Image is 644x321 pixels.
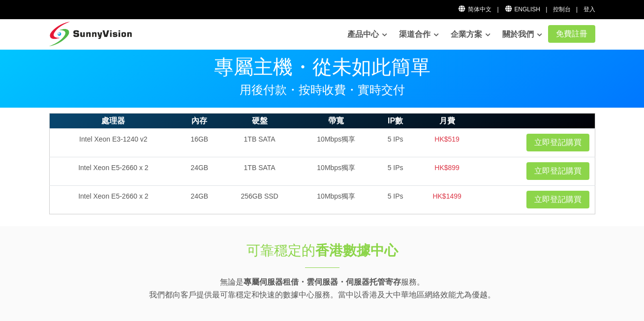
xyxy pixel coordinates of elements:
td: 1TB SATA [221,157,297,185]
a: 產品中心 [347,25,387,44]
h1: 可靠穩定的 [158,241,486,260]
a: 渠道合作 [399,25,439,44]
th: 月費 [416,114,478,129]
td: 10Mbps獨享 [298,128,375,157]
td: HK$519 [416,128,478,157]
th: 帶寬 [298,114,375,129]
p: 專屬主機・從未如此簡單 [49,57,595,77]
a: 免費註冊 [548,25,595,43]
td: Intel Xeon E5-2660 x 2 [49,157,177,185]
a: 简体中文 [458,6,492,13]
td: 24GB [177,185,221,214]
strong: 香港數據中心 [315,243,398,258]
td: 24GB [177,157,221,185]
td: 16GB [177,128,221,157]
li: | [546,5,547,14]
th: 硬盤 [221,114,297,129]
td: 256GB SSD [221,185,297,214]
th: 處理器 [49,114,177,129]
td: 10Mbps獨享 [298,157,375,185]
li: | [497,5,498,14]
td: HK$1499 [416,185,478,214]
a: 登入 [583,6,595,13]
td: HK$899 [416,157,478,185]
a: 立即登記購買 [526,134,589,151]
td: 5 IPs [375,157,416,185]
a: 立即登記購買 [526,162,589,180]
td: 10Mbps獨享 [298,185,375,214]
a: English [504,6,540,13]
p: 無論是 服務。 我們都向客戶提供最可靠穩定和快速的數據中心服務。當中以香港及大中華地區網絡效能尤為優越。 [49,276,595,301]
a: 控制台 [553,6,571,13]
td: Intel Xeon E3-1240 v2 [49,128,177,157]
th: IP數 [375,114,416,129]
td: 1TB SATA [221,128,297,157]
td: 5 IPs [375,185,416,214]
a: 關於我們 [502,25,542,44]
a: 企業方案 [451,25,491,44]
td: Intel Xeon E5-2660 x 2 [49,185,177,214]
strong: 專屬伺服器租借・雲伺服器・伺服器托管寄存 [244,278,401,286]
li: | [576,5,578,14]
td: 5 IPs [375,128,416,157]
a: 立即登記購買 [526,191,589,208]
p: 用後付款・按時收費・實時交付 [49,84,595,96]
th: 內存 [177,114,221,129]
